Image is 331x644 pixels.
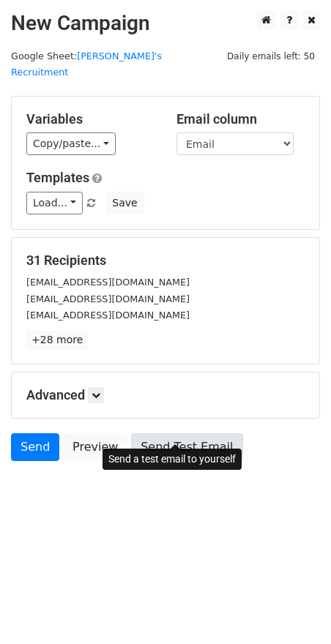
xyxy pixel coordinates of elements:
h5: 31 Recipients [26,252,305,269]
button: Save [105,192,144,214]
a: Send Test Email [131,433,242,461]
a: Daily emails left: 50 [222,50,320,61]
iframe: Chat Widget [258,574,331,644]
a: Copy/paste... [26,132,116,155]
a: +28 more [26,331,88,349]
small: [EMAIL_ADDRESS][DOMAIN_NAME] [26,293,190,304]
small: Google Sheet: [11,50,162,78]
small: [EMAIL_ADDRESS][DOMAIN_NAME] [26,277,190,288]
h5: Advanced [26,387,305,403]
h5: Variables [26,111,155,127]
div: Send a test email to yourself [103,449,242,470]
small: [EMAIL_ADDRESS][DOMAIN_NAME] [26,310,190,321]
a: Load... [26,192,83,214]
a: Templates [26,170,89,185]
a: [PERSON_NAME]'s Recruitment [11,50,162,78]
h5: Email column [176,111,305,127]
a: Preview [63,433,127,461]
span: Daily emails left: 50 [222,48,320,64]
a: Send [11,433,59,461]
h2: New Campaign [11,11,320,36]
